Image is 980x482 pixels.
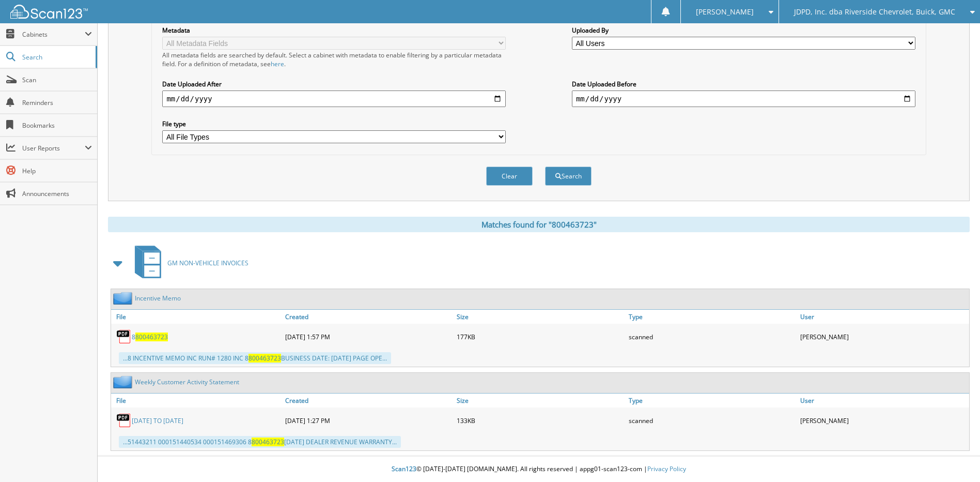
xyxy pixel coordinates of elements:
[135,333,168,341] span: 800463723
[248,354,281,363] span: 800463723
[626,394,798,408] a: Type
[132,416,183,425] a: [DATE] TO [DATE]
[119,352,391,364] div: ...8 INCENTIVE MEMO INC RUN# 1280 INC 8 BUSINESS DATE: [DATE] PAGE OPE...
[135,378,239,386] a: Weekly Customer Activity Statement
[22,121,92,130] span: Bookmarks
[454,394,626,408] a: Size
[22,144,85,153] span: User Reports
[798,326,969,347] div: [PERSON_NAME]
[108,217,970,232] div: Matches found for "800463723"
[22,53,90,62] span: Search
[486,167,533,186] button: Clear
[22,30,85,39] span: Cabinets
[162,26,506,35] label: Metadata
[626,410,798,431] div: scanned
[545,167,592,186] button: Search
[22,167,92,175] span: Help
[167,259,248,267] span: GM NON-VEHICLE INVOICES
[928,432,980,482] iframe: Chat Widget
[132,333,168,341] a: 8800463723
[113,292,135,305] img: folder2.png
[162,91,506,107] input: start
[392,464,416,473] span: Scan123
[162,80,506,88] label: Date Uploaded After
[162,119,506,128] label: File type
[696,9,754,15] span: [PERSON_NAME]
[798,394,969,408] a: User
[283,310,454,324] a: Created
[626,326,798,347] div: scanned
[252,438,284,446] span: 800463723
[626,310,798,324] a: Type
[798,410,969,431] div: [PERSON_NAME]
[98,457,980,482] div: © [DATE]-[DATE] [DOMAIN_NAME]. All rights reserved | appg01-scan123-com |
[572,80,915,88] label: Date Uploaded Before
[647,464,686,473] a: Privacy Policy
[798,310,969,324] a: User
[283,394,454,408] a: Created
[794,9,955,15] span: JDPD, Inc. dba Riverside Chevrolet, Buick, GMC
[116,329,132,344] img: PDF.png
[111,310,283,324] a: File
[129,243,248,283] a: GM NON-VEHICLE INVOICES
[572,91,915,107] input: end
[111,394,283,408] a: File
[271,59,284,68] a: here
[283,326,454,347] div: [DATE] 1:57 PM
[116,413,132,428] img: PDF.png
[283,410,454,431] div: [DATE] 1:27 PM
[135,294,181,303] a: Incentive Memo
[22,189,92,198] span: Announcements
[22,98,92,107] span: Reminders
[454,410,626,431] div: 133KB
[572,26,915,35] label: Uploaded By
[162,51,506,68] div: All metadata fields are searched by default. Select a cabinet with metadata to enable filtering b...
[454,310,626,324] a: Size
[113,375,135,388] img: folder2.png
[454,326,626,347] div: 177KB
[10,5,88,19] img: scan123-logo-white.svg
[119,436,401,448] div: ...51443211 000151440534 000151469306 8 [DATE] DEALER REVENUE WARRANTY...
[22,76,92,84] span: Scan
